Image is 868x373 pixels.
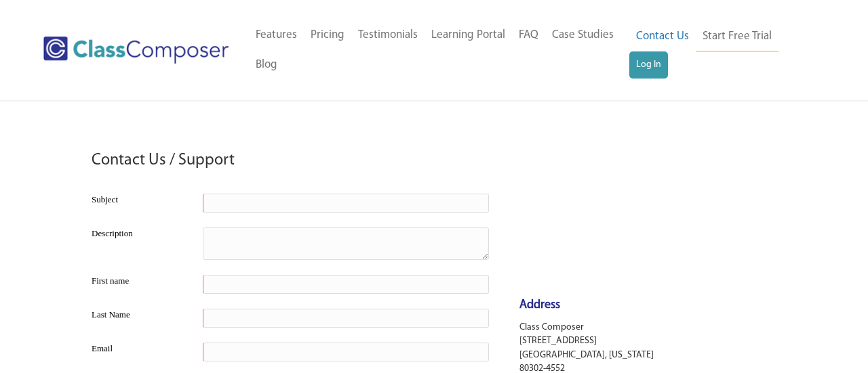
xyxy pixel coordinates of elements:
td: Subject [88,186,186,220]
a: Start Free Trial [696,22,778,52]
a: Blog [249,50,284,80]
a: Testimonials [351,20,425,50]
h4: Address [519,297,780,314]
td: Description [88,220,186,267]
a: Features [249,20,304,50]
a: Case Studies [545,20,620,50]
td: First name [88,267,186,301]
a: Log In [629,51,668,79]
a: FAQ [512,20,545,50]
a: Contact Us [629,22,696,51]
a: Learning Portal [425,20,512,50]
h3: Contact Us / Support [92,150,235,173]
td: Last Name [88,301,186,335]
a: Pricing [304,20,351,50]
img: Class Composer [43,37,229,64]
td: Email [88,335,186,369]
nav: Header Menu [249,20,629,80]
nav: Header Menu [629,22,814,79]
